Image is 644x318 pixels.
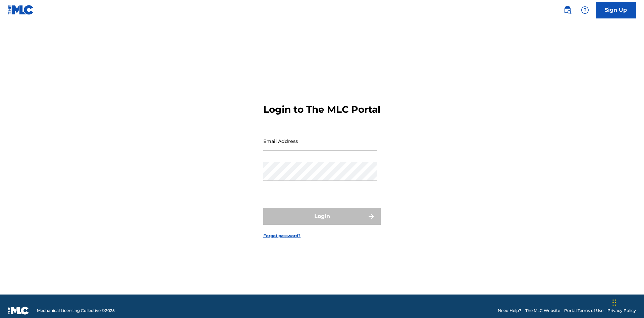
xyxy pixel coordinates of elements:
iframe: Chat Widget [610,286,644,318]
img: search [563,6,572,14]
img: MLC Logo [8,5,34,15]
div: Drag [612,293,616,313]
a: Sign Up [596,2,636,18]
div: Help [578,3,592,17]
a: Forgot password? [263,233,301,239]
img: logo [8,307,29,315]
img: help [581,6,589,14]
a: Need Help? [498,308,521,314]
a: Public Search [561,3,574,17]
h3: Login to The MLC Portal [263,104,380,115]
a: Portal Terms of Use [564,308,603,314]
span: Mechanical Licensing Collective © 2025 [37,308,115,314]
a: Privacy Policy [607,308,636,314]
a: The MLC Website [525,308,560,314]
